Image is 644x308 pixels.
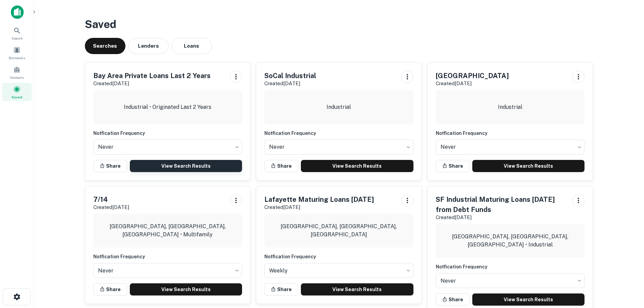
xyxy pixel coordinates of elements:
button: Loans [171,38,212,54]
h5: Lafayette Maturing Loans [DATE] [264,194,374,205]
p: Created [DATE] [93,79,211,88]
h5: SoCal Industrial [264,71,316,81]
div: Without label [264,138,413,157]
iframe: Chat Widget [610,254,644,286]
span: Contacts [10,75,24,80]
h5: SF Industrial Maturing Loans [DATE] from Debt Funds [436,194,567,215]
button: Lenders [128,38,169,54]
span: Borrowers [9,55,25,61]
p: [GEOGRAPHIC_DATA], [GEOGRAPHIC_DATA], [GEOGRAPHIC_DATA] • Multifamily [99,222,237,239]
a: Borrowers [2,44,32,62]
a: Contacts [2,63,32,81]
p: [GEOGRAPHIC_DATA], [GEOGRAPHIC_DATA], [GEOGRAPHIC_DATA] • Industrial [441,233,579,249]
a: View Search Results [130,160,242,172]
a: View Search Results [130,283,242,295]
h5: Bay Area Private Loans Last 2 Years [93,71,211,81]
button: Share [264,283,298,295]
a: View Search Results [472,293,585,306]
h5: [GEOGRAPHIC_DATA] [436,71,509,81]
p: Created [DATE] [93,203,129,211]
button: Searches [85,38,125,54]
p: Created [DATE] [264,203,374,211]
div: Without label [93,138,242,157]
div: Without label [264,261,413,280]
h6: Notfication Frequency [93,253,242,260]
h6: Notfication Frequency [436,129,585,137]
p: Industrial [498,103,522,111]
div: Without label [436,138,585,157]
a: Saved [2,83,32,101]
p: [GEOGRAPHIC_DATA], [GEOGRAPHIC_DATA], [GEOGRAPHIC_DATA] [270,222,408,239]
h6: Notfication Frequency [93,129,242,137]
span: Saved [11,94,22,100]
img: capitalize-icon.png [11,5,24,19]
h6: Notfication Frequency [264,253,413,260]
h6: Notfication Frequency [436,263,585,270]
button: Share [93,160,127,172]
p: Created [DATE] [436,79,509,88]
a: View Search Results [301,160,413,172]
button: Share [93,283,127,295]
span: Search [11,35,23,41]
h3: Saved [85,16,593,32]
button: Share [264,160,298,172]
h5: 7/14 [93,194,129,205]
button: Share [436,160,470,172]
a: View Search Results [301,283,413,295]
p: Industrial [327,103,351,111]
h6: Notfication Frequency [264,129,413,137]
p: Industrial • Originated Last 2 Years [124,103,211,111]
div: Without label [93,261,242,280]
div: Without label [436,271,585,290]
p: Created [DATE] [264,79,316,88]
button: Share [436,293,470,306]
p: Created [DATE] [436,213,567,221]
a: Search [2,24,32,42]
a: View Search Results [472,160,585,172]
